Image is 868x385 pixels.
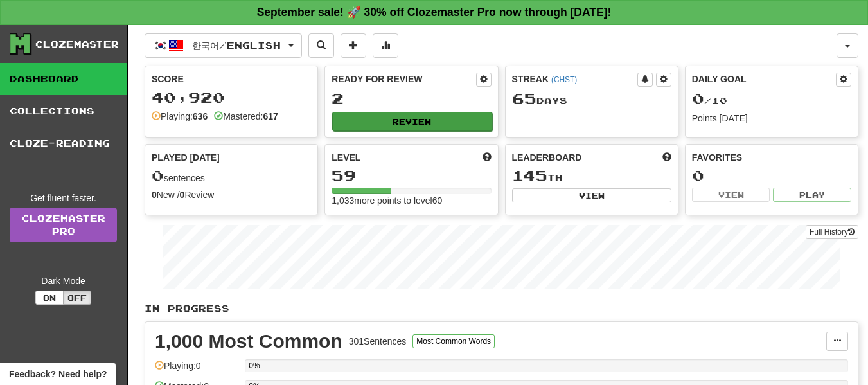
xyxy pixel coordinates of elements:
[152,151,220,164] span: Played [DATE]
[692,73,836,87] div: Daily Goal
[10,274,117,287] div: Dark Mode
[692,112,851,125] div: Points [DATE]
[341,33,366,58] button: Add sentence to collection
[349,335,407,348] div: 301 Sentences
[512,91,671,107] div: Day s
[308,33,334,58] button: Search sentences
[692,168,851,184] div: 0
[9,368,107,381] span: Open feedback widget
[257,6,612,19] strong: September sale! 🚀 30% off Clozemaster Pro now through [DATE]!
[152,110,208,123] div: Playing:
[692,151,851,164] div: Favorites
[180,190,185,200] strong: 0
[10,208,117,242] a: ClozemasterPro
[773,188,851,202] button: Play
[152,168,311,184] div: sentences
[662,151,671,164] span: This week in points, UTC
[692,89,704,107] span: 0
[692,188,770,202] button: View
[332,194,491,207] div: 1,033 more points to level 60
[412,334,495,348] button: Most Common Words
[551,75,577,84] a: (ChST)
[152,89,311,105] div: 40,920
[483,151,492,164] span: Score more points to level up
[152,190,157,200] strong: 0
[155,359,238,381] div: Playing: 0
[155,332,342,351] div: 1,000 Most Common
[152,73,311,85] div: Score
[332,151,360,164] span: Level
[512,168,671,184] div: th
[512,188,671,202] button: View
[145,302,858,315] p: In Progress
[806,225,858,239] button: Full History
[193,111,208,121] strong: 636
[35,38,119,51] div: Clozemaster
[512,73,637,85] div: Streak
[332,168,491,184] div: 59
[214,110,278,123] div: Mastered:
[152,166,164,184] span: 0
[35,291,64,305] button: On
[332,73,475,85] div: Ready for Review
[373,33,398,58] button: More stats
[332,112,492,131] button: Review
[512,151,582,164] span: Leaderboard
[145,33,302,58] button: 한국어/English
[63,291,91,305] button: Off
[192,40,281,51] span: 한국어 / English
[692,95,727,106] span: / 10
[512,166,547,184] span: 145
[10,192,117,204] div: Get fluent faster.
[152,188,311,201] div: New / Review
[263,111,278,121] strong: 617
[512,89,536,107] span: 65
[332,91,491,107] div: 2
